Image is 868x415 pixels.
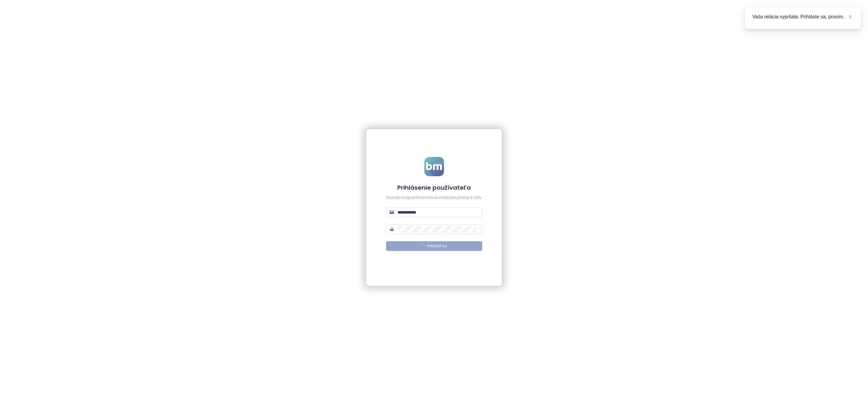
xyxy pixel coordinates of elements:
img: logo [424,157,444,176]
div: Vaša relácia vypršala. Prihláste sa, prosím. [752,13,854,20]
button: Prihlásiť sa [386,241,482,251]
h4: Prihlásenie používateľa [386,183,482,192]
span: lock [390,227,394,231]
span: Prihlásiť sa [427,243,447,249]
span: mail [390,210,394,214]
span: loading [420,243,426,248]
div: Zadajte svoje prihlasovacie údaje pre prístup k účtu. [386,195,482,201]
span: close [848,14,852,19]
